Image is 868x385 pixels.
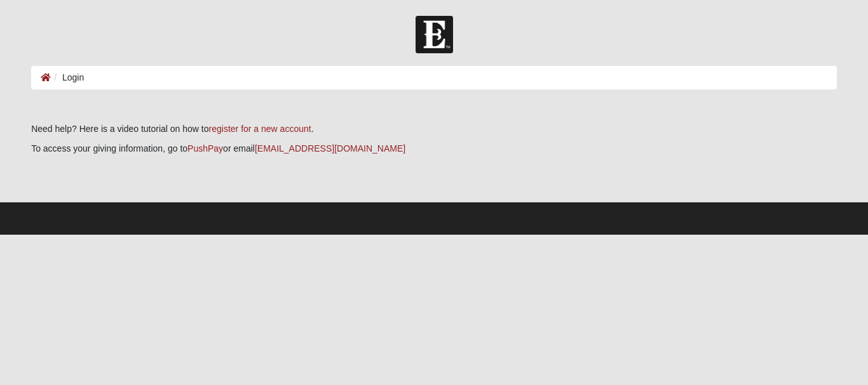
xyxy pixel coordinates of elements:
a: [EMAIL_ADDRESS][DOMAIN_NAME] [255,143,405,153]
img: Church of Eleven22 Logo [416,16,453,53]
li: Login [51,71,84,84]
p: To access your giving information, go to or email [31,142,837,155]
a: PushPay [187,143,223,153]
a: register for a new account [209,124,311,134]
p: Need help? Here is a video tutorial on how to . [31,122,837,136]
